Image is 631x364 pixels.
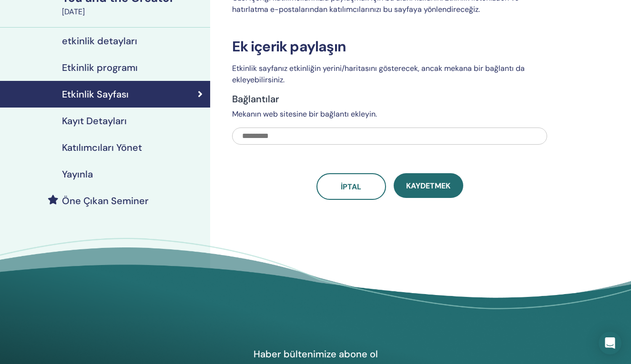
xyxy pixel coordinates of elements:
[232,38,547,55] h3: Ek içerik paylaşın
[232,93,547,105] h4: Bağlantılar
[62,62,138,73] h4: Etkinlik programı
[406,181,450,191] span: Kaydetmek
[205,348,426,360] h4: Haber bültenimize abone ol
[316,173,386,200] a: İptal
[62,168,93,180] h4: Yayınla
[394,173,463,198] button: Kaydetmek
[341,182,361,192] span: İptal
[62,142,142,153] h4: Katılımcıları Yönet
[62,115,127,127] h4: Kayıt Detayları
[62,6,204,18] div: [DATE]
[232,63,547,86] p: Etkinlik sayfanız etkinliğin yerini/haritasını gösterecek, ancak mekana bir bağlantı da ekleyebil...
[62,89,129,100] h4: Etkinlik Sayfası
[232,108,547,120] p: Mekanın web sitesine bir bağlantı ekleyin.
[62,35,137,47] h4: etkinlik detayları
[599,332,621,354] div: Open Intercom Messenger
[62,195,149,207] h4: Öne Çıkan Seminer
